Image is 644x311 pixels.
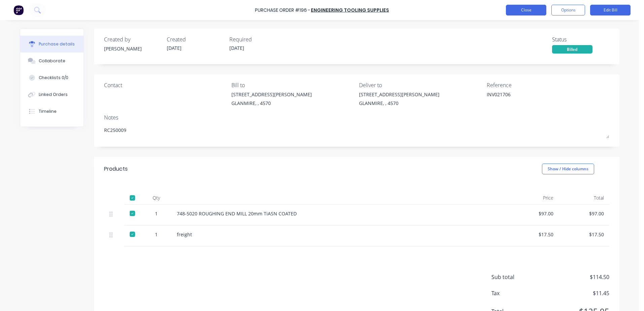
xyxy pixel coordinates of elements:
div: Qty [141,191,171,205]
button: Show / Hide columns [542,164,594,174]
span: Tax [491,289,542,297]
div: $17.50 [564,231,604,238]
button: Edit Bill [590,5,631,15]
span: $11.45 [542,289,609,297]
div: Status [552,35,609,43]
div: $97.00 [514,210,553,217]
div: Products [104,165,128,173]
div: Collaborate [39,58,65,64]
div: Bill to [231,81,354,89]
div: Purchase Order #196 - [255,7,310,14]
div: Created by [104,35,161,43]
img: Factory [13,5,24,15]
div: freight [177,231,503,238]
div: Deliver to [359,81,482,89]
div: Timeline [39,108,57,114]
div: 748-5020 ROUGHING END MILL 20mm TiASN COATED [177,210,503,217]
div: 1 [147,231,166,238]
div: Linked Orders [39,92,68,98]
div: GLANMIRE, , 4570 [359,100,440,107]
textarea: INV021706 [487,91,571,106]
div: $97.00 [564,210,604,217]
div: Contact [104,81,227,89]
div: [STREET_ADDRESS][PERSON_NAME] [359,91,440,98]
div: [STREET_ADDRESS][PERSON_NAME] [231,91,312,98]
span: $114.50 [542,273,609,281]
div: Checklists 0/0 [39,75,68,81]
button: Collaborate [20,53,84,69]
button: Close [506,5,546,15]
span: Sub total [491,273,542,281]
div: Created [167,35,224,43]
button: Linked Orders [20,86,84,103]
a: Engineering Tooling Supplies [311,7,389,13]
button: Checklists 0/0 [20,69,84,86]
div: Total [559,191,609,205]
div: 1 [147,210,166,217]
div: Billed [552,45,592,54]
div: Required [229,35,287,43]
div: Price [508,191,559,205]
div: GLANMIRE, , 4570 [231,100,312,107]
div: $17.50 [514,231,553,238]
button: Purchase details [20,36,84,53]
button: Options [551,5,585,15]
button: Timeline [20,103,84,120]
div: [PERSON_NAME] [104,45,161,52]
div: Reference [487,81,609,89]
textarea: RC250009 [104,123,609,138]
div: Notes [104,113,609,122]
div: Purchase details [39,41,75,47]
